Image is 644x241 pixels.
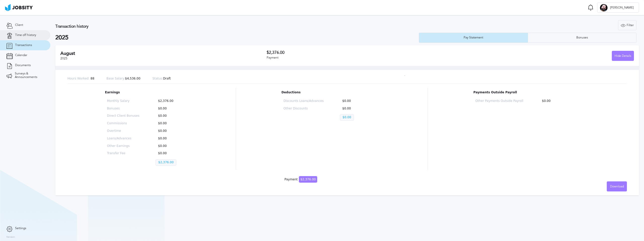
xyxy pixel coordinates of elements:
button: Pay Statement [419,33,528,43]
div: Payment [267,56,450,60]
p: Discounts Loans/Advances [284,99,324,103]
button: L[PERSON_NAME] [597,3,639,13]
p: $0.00 [340,99,380,103]
span: Base Salary: [106,77,125,80]
p: $0.00 [340,114,354,121]
p: Bonuses [107,107,139,110]
button: Filter [618,20,636,30]
p: $0.00 [155,152,188,155]
p: Other Payments Outside Payroll [475,99,523,103]
p: Commissions [107,122,139,125]
span: [PERSON_NAME] [608,6,636,10]
span: Documents [15,64,31,67]
div: Payment [285,178,317,181]
p: $2,376.00 [155,99,188,103]
p: $0.00 [155,107,188,110]
h3: Transaction history [55,24,374,29]
p: $0.00 [155,144,188,148]
span: $2,376.00 [299,176,317,183]
span: Settings [15,227,26,230]
div: Pay Statement [461,36,486,39]
button: Download [607,181,627,191]
p: $0.00 [539,99,587,103]
p: Earnings [105,91,190,94]
span: Hours Worked: [67,77,90,80]
span: Transactions [15,44,32,47]
button: Hide Details [612,51,634,61]
img: ab4bad089aa723f57921c736e9817d99.png [5,4,33,11]
span: Time off history [15,33,36,37]
div: Bonuses [574,36,590,39]
span: 2025 [60,57,67,60]
p: Direct Client Bonuses [107,114,139,118]
p: $4,536.00 [106,77,140,81]
p: Overtime [107,129,139,133]
p: $0.00 [155,137,188,140]
p: Other Discounts [284,107,324,110]
p: Monthly Salary [107,99,139,103]
div: L [600,4,608,12]
div: Hide Details [612,51,634,61]
p: $0.00 [155,122,188,125]
p: $2,376.00 [155,159,176,166]
label: Version: [6,236,16,239]
p: $0.00 [340,107,380,110]
p: Loans/Advances [107,137,139,140]
span: Client [15,23,23,27]
p: 88 [67,77,94,81]
span: Download [610,185,624,188]
h3: $2,376.00 [267,50,450,55]
h2: 2025 [55,34,419,41]
p: $0.00 [155,114,188,118]
p: $0.00 [155,129,188,133]
p: Transfer Fee [107,152,139,155]
div: Filter [618,20,636,30]
span: Surveys & Announcements [15,72,44,79]
h2: August [60,51,267,56]
span: Calendar [15,54,27,57]
p: Draft [152,77,171,81]
p: Other Earnings [107,144,139,148]
span: Status: [152,77,163,80]
p: Payments Outside Payroll [473,91,589,94]
button: Bonuses [528,33,637,43]
p: Deductions [281,91,382,94]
